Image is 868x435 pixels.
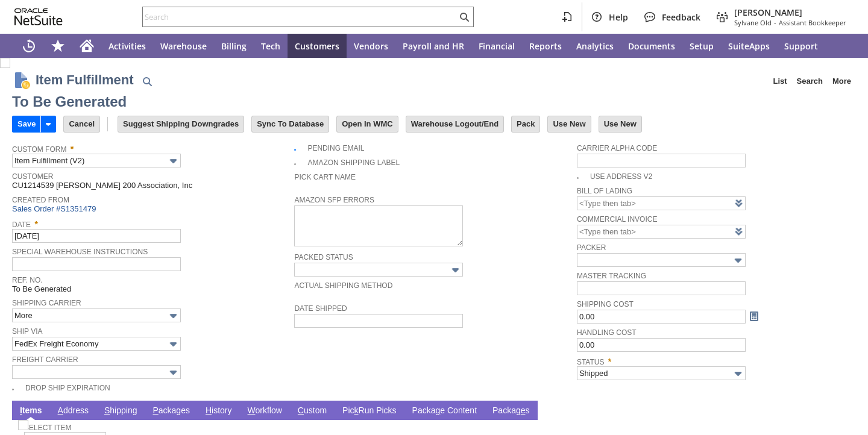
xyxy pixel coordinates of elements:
input: Pack [512,116,539,132]
a: Reports [522,34,569,58]
a: Packer [577,243,606,252]
a: Customers [288,34,347,58]
img: More Options [731,367,745,381]
a: Handling Cost [577,328,637,337]
a: Shipping Carrier [12,299,81,307]
input: Open In WMC [337,116,398,132]
svg: Recent Records [22,39,36,53]
span: C [298,405,304,415]
a: Recent Records [14,34,43,58]
a: Packages [149,405,193,417]
span: Documents [628,40,675,52]
a: Home [72,34,101,58]
span: CU1214539 [PERSON_NAME] 200 Association, Inc [12,181,192,190]
img: More Options [166,366,180,380]
a: Setup [682,34,721,58]
img: More Options [166,154,180,168]
a: Customer [12,172,53,181]
a: Master Tracking [577,272,646,280]
a: Date Shipped [294,304,347,313]
a: Amazon SFP Errors [294,196,374,204]
a: Custom [295,405,330,417]
span: Analytics [576,40,614,52]
div: To Be Generated [12,92,127,111]
a: Calculate [747,310,761,323]
a: Packages [489,405,533,417]
a: Documents [621,34,682,58]
a: Carrier Alpha Code [577,144,657,152]
a: Analytics [569,34,621,58]
span: Setup [690,40,714,52]
span: Help [609,11,628,23]
span: H [206,405,212,415]
a: Activities [101,34,153,58]
a: Address [55,405,92,417]
a: Freight Carrier [12,355,78,364]
h1: Item Fulfillment [36,70,134,90]
svg: Search [457,10,471,24]
a: PickRun Picks [339,405,399,417]
a: Workflow [245,405,285,417]
span: P [153,405,158,415]
a: Financial [471,34,522,58]
span: Tech [261,40,280,52]
a: Custom Form [12,145,66,154]
a: Shipping Cost [577,300,634,308]
span: Feedback [662,11,700,23]
a: SuiteApps [721,34,777,58]
span: Customers [295,40,339,52]
a: Commercial Invoice [577,215,658,224]
a: Unrolled view on [834,403,849,418]
span: - [774,18,776,27]
input: <Type then tab> [577,225,746,239]
span: Vendors [354,40,388,52]
a: Packed Status [294,253,353,261]
img: More Options [166,337,180,351]
span: k [354,405,359,415]
span: Reports [529,40,562,52]
a: More [828,72,856,91]
a: Items [17,405,45,417]
a: History [203,405,235,417]
input: Search [143,10,457,24]
input: Cancel [64,116,99,132]
img: More Options [731,254,745,268]
a: Package Content [409,405,480,417]
span: S [104,405,110,415]
span: Support [784,40,818,52]
a: Ship Via [12,327,42,336]
input: FedEx Freight Economy [12,337,181,351]
span: Payroll and HR [403,40,464,52]
input: Shipped [577,366,746,380]
span: A [58,405,63,415]
span: I [20,405,22,415]
a: Vendors [347,34,395,58]
input: Warehouse Logout/End [406,116,503,132]
a: Ref. No. [12,276,43,284]
a: Shipping [101,405,140,417]
span: SuiteApps [728,40,770,52]
img: Quick Find [140,74,154,89]
span: Activities [108,40,146,52]
input: <Type then tab> [577,196,746,210]
span: To Be Generated [12,284,71,293]
a: Date [12,221,31,229]
a: Pending Email [307,144,364,152]
input: Sync To Database [252,116,329,132]
span: g [436,405,441,415]
input: Item Fulfillment (V2) [12,154,181,167]
a: List [768,72,791,91]
a: Billing [214,34,254,58]
span: W [248,405,256,415]
span: Warehouse [160,40,207,52]
input: Use New [599,116,641,132]
a: Status [577,358,605,366]
input: Save [13,116,40,132]
a: Support [777,34,825,58]
a: Created From [12,196,69,204]
span: Billing [221,40,247,52]
a: Drop Ship Expiration [25,384,110,392]
a: Search [792,72,828,91]
input: More [12,308,181,322]
div: Shortcuts [43,34,72,58]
